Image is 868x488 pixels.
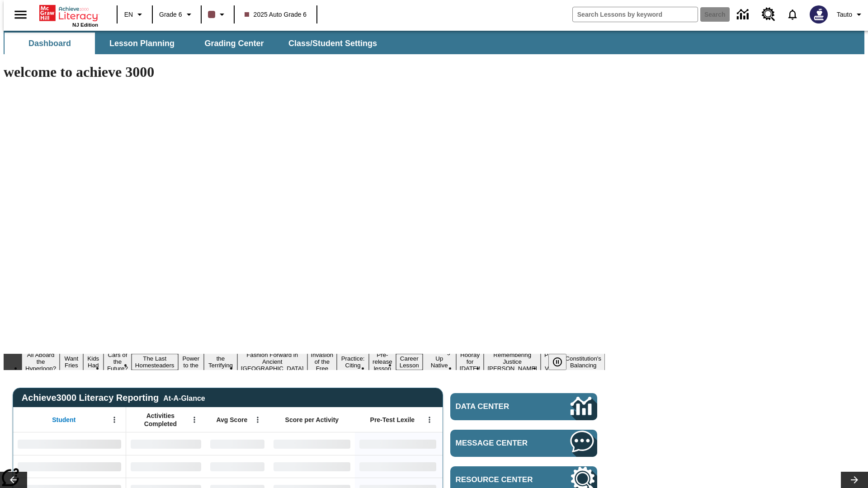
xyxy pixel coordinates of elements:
[206,455,269,478] div: No Data,
[132,354,178,370] button: Slide 5 The Last Homesteaders
[22,350,60,373] button: Slide 1 All Aboard the Hyperloop?
[841,472,868,488] button: Lesson carousel, Next
[189,33,279,54] button: Grading Center
[108,413,121,427] button: Open Menu
[548,354,566,370] button: Pause
[833,6,868,23] button: Profile/Settings
[104,350,132,373] button: Slide 4 Cars of the Future?
[204,347,237,377] button: Slide 7 Attack of the Terrifying Tomatoes
[120,6,149,23] button: Language: EN, Select a language
[369,350,396,373] button: Slide 11 Pre-release lesson
[423,413,436,427] button: Open Menu
[131,412,190,428] span: Activities Completed
[204,38,264,49] span: Grading Center
[4,33,385,54] div: SubNavbar
[28,38,71,49] span: Dashboard
[337,347,369,377] button: Slide 10 Mixed Practice: Citing Evidence
[109,38,175,49] span: Lesson Planning
[4,64,605,80] h1: welcome to achieve 3000
[163,393,205,403] div: At-A-Glance
[541,350,561,373] button: Slide 16 Point of View
[156,6,198,23] button: Grade: Grade 6, Select a grade
[206,432,269,455] div: No Data,
[288,38,377,49] span: Class/Student Settings
[126,432,206,455] div: No Data,
[756,2,781,27] a: Resource Center, Will open in new tab
[450,393,597,420] a: Data Center
[456,475,543,484] span: Resource Center
[285,416,339,424] span: Score per Activity
[456,350,484,373] button: Slide 14 Hooray for Constitution Day!
[216,416,247,424] span: Avg Score
[178,347,204,377] button: Slide 6 Solar Power to the People
[548,354,576,370] div: Pause
[281,33,384,54] button: Class/Student Settings
[731,2,756,27] a: Data Center
[456,439,543,448] span: Message Center
[204,6,231,23] button: Class color is dark brown. Change class color
[396,354,423,370] button: Slide 12 Career Lesson
[804,3,833,26] button: Select a new avatar
[97,33,187,54] button: Lesson Planning
[781,3,804,26] a: Notifications
[837,10,852,19] span: Tauto
[561,347,605,377] button: Slide 17 The Constitution's Balancing Act
[159,10,182,19] span: Grade 6
[22,393,205,403] span: Achieve3000 Literacy Reporting
[72,22,98,28] span: NJ Edition
[124,10,133,19] span: EN
[188,413,201,427] button: Open Menu
[60,340,83,384] button: Slide 2 Do You Want Fries With That?
[237,350,307,373] button: Slide 8 Fashion Forward in Ancient Rome
[456,402,540,411] span: Data Center
[245,10,307,19] span: 2025 Auto Grade 6
[251,413,264,427] button: Open Menu
[126,455,206,478] div: No Data,
[484,350,541,373] button: Slide 15 Remembering Justice O'Connor
[7,1,34,28] button: Open side menu
[4,31,864,54] div: SubNavbar
[83,340,104,384] button: Slide 3 Dirty Jobs Kids Had To Do
[39,4,98,22] a: Home
[573,7,698,22] input: search field
[5,33,95,54] button: Dashboard
[52,416,75,424] span: Student
[39,3,98,28] div: Home
[450,430,597,457] a: Message Center
[810,5,828,23] img: Avatar
[307,343,337,380] button: Slide 9 The Invasion of the Free CD
[423,347,456,377] button: Slide 13 Cooking Up Native Traditions
[370,416,415,424] span: Pre-Test Lexile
